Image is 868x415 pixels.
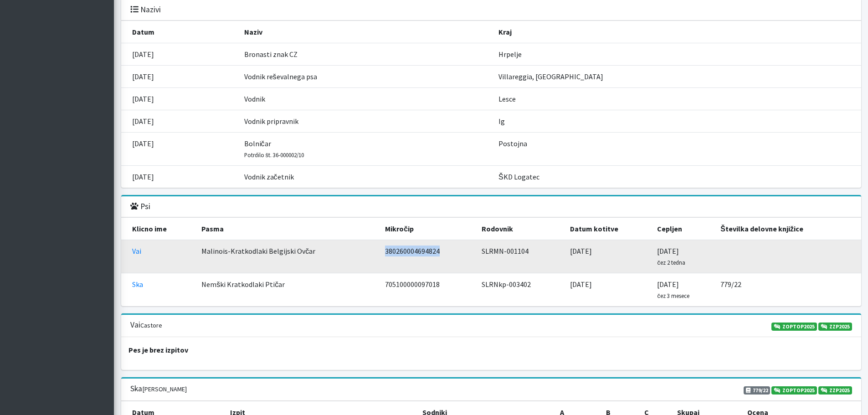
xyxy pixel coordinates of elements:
[657,259,685,266] small: čez 2 tedna
[244,151,304,159] small: Potrdilo št. 36-000002/10
[476,240,565,273] td: SLRMN-001104
[493,133,861,166] td: Postojna
[239,110,493,133] td: Vodnik pripravnik
[140,321,162,329] small: Castore
[130,5,161,15] h3: Nazivi
[130,320,162,330] h3: Vai
[130,202,150,211] h3: Psi
[121,166,239,188] td: [DATE]
[380,273,476,307] td: 705100000097018
[493,43,861,66] td: Hrpelje
[493,21,861,43] th: Kraj
[493,110,861,133] td: Ig
[239,66,493,88] td: Vodnik reševalnega psa
[132,280,143,289] a: Ska
[652,273,715,307] td: [DATE]
[130,384,187,394] h3: Ska
[818,386,852,395] a: ZZP2025
[493,88,861,110] td: Lesce
[771,323,817,331] a: ZOPTOP2025
[239,133,493,166] td: Bolničar
[476,218,565,240] th: Rodovnik
[121,88,239,110] td: [DATE]
[239,21,493,43] th: Naziv
[196,218,380,240] th: Pasma
[652,218,715,240] th: Cepljen
[565,218,652,240] th: Datum kotitve
[380,218,476,240] th: Mikročip
[239,43,493,66] td: Bronasti znak CZ
[121,218,196,240] th: Klicno ime
[493,66,861,88] td: Villareggia, [GEOGRAPHIC_DATA]
[657,292,689,299] small: čez 3 mesece
[239,166,493,188] td: Vodnik začetnik
[121,110,239,133] td: [DATE]
[196,273,380,307] td: Nemški Kratkodlaki Ptičar
[565,273,652,307] td: [DATE]
[121,21,239,43] th: Datum
[121,133,239,166] td: [DATE]
[818,323,852,331] a: ZZP2025
[142,385,187,393] small: [PERSON_NAME]
[239,88,493,110] td: Vodnik
[715,273,861,307] td: 779/22
[132,246,141,256] a: Vai
[715,218,861,240] th: Številka delovne knjižice
[652,240,715,273] td: [DATE]
[565,240,652,273] td: [DATE]
[744,386,770,395] span: 779/22
[476,273,565,307] td: SLRNkp-003402
[771,386,817,395] a: ZOPTOP2025
[196,240,380,273] td: Malinois-Kratkodlaki Belgijski Ovčar
[121,66,239,88] td: [DATE]
[121,43,239,66] td: [DATE]
[380,240,476,273] td: 380260004694824
[493,166,861,188] td: ŠKD Logatec
[128,345,188,354] strong: Pes je brez izpitov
